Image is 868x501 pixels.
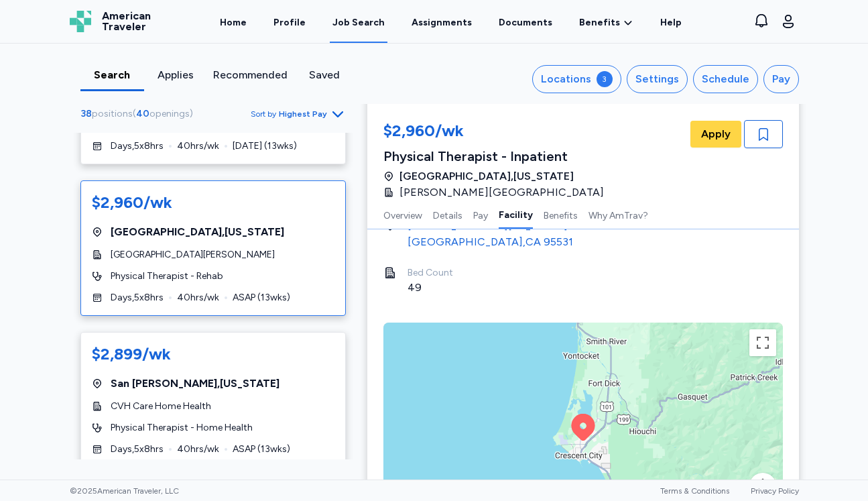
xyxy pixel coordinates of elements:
div: Schedule [702,71,749,87]
button: Why AmTrav? [588,201,648,229]
span: [DATE] ( 13 wks) [233,140,297,153]
span: Physical Therapist - Rehab [111,270,223,283]
span: [GEOGRAPHIC_DATA][PERSON_NAME] [111,248,275,262]
a: Privacy Policy [751,486,799,496]
div: Physical Therapist - Inpatient [383,147,612,166]
div: $2,960/wk [383,120,612,144]
button: Pay [473,201,488,229]
div: $2,960/wk [92,192,172,213]
div: ( ) [80,107,198,121]
span: American Traveler [102,11,151,32]
span: positions [92,108,133,119]
button: Map camera controls [749,473,776,500]
span: © 2025 American Traveler, LLC [70,486,179,496]
button: Toggle fullscreen view [749,329,776,356]
div: Job Search [332,16,385,30]
span: [GEOGRAPHIC_DATA] , [US_STATE] [111,224,284,240]
span: Highest Pay [279,109,327,119]
span: 38 [80,108,92,119]
button: Settings [627,65,688,93]
div: 49 [408,280,453,296]
div: Pay [772,71,790,87]
span: Sort by [251,109,276,119]
div: Search [86,67,139,83]
button: Facility [499,201,533,229]
div: Locations [541,71,591,87]
span: openings [149,108,190,119]
div: Saved [298,67,351,83]
img: Logo [70,11,91,32]
span: [GEOGRAPHIC_DATA] , [US_STATE] [399,168,574,184]
span: Days , 5 x 8 hrs [111,291,164,304]
span: 40 hrs/wk [177,443,219,456]
a: Benefits [579,16,633,30]
span: 40 hrs/wk [177,291,219,304]
div: 3 [597,71,613,87]
span: CVH Care Home Health [111,400,211,413]
div: [GEOGRAPHIC_DATA] , CA 95531 [408,234,573,250]
span: Benefits [579,16,620,30]
div: Bed Count [408,266,453,280]
button: Schedule [693,65,758,93]
button: Apply [690,121,741,148]
span: Days , 5 x 8 hrs [111,443,164,456]
div: Applies [149,67,202,83]
span: 40 [136,108,149,119]
div: Settings [635,71,679,87]
button: Pay [763,65,799,93]
span: Days , 5 x 8 hrs [111,140,164,153]
a: Job Search [330,1,387,43]
button: Locations3 [532,65,621,93]
span: 40 hrs/wk [177,140,219,153]
a: [STREET_ADDRESS][US_STATE][GEOGRAPHIC_DATA],CA 95531 [408,218,573,250]
button: Benefits [544,201,578,229]
div: Recommended [213,67,288,83]
span: ASAP ( 13 wks) [233,291,290,304]
button: Details [433,201,462,229]
button: Overview [383,201,422,229]
span: ASAP ( 13 wks) [233,443,290,456]
span: Apply [701,126,731,142]
span: [PERSON_NAME][GEOGRAPHIC_DATA] [399,184,604,201]
div: $2,899/wk [92,343,171,365]
span: San [PERSON_NAME] , [US_STATE] [111,376,280,392]
button: Sort byHighest Pay [251,106,346,122]
span: Physical Therapist - Home Health [111,421,253,435]
a: Terms & Conditions [660,486,729,496]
